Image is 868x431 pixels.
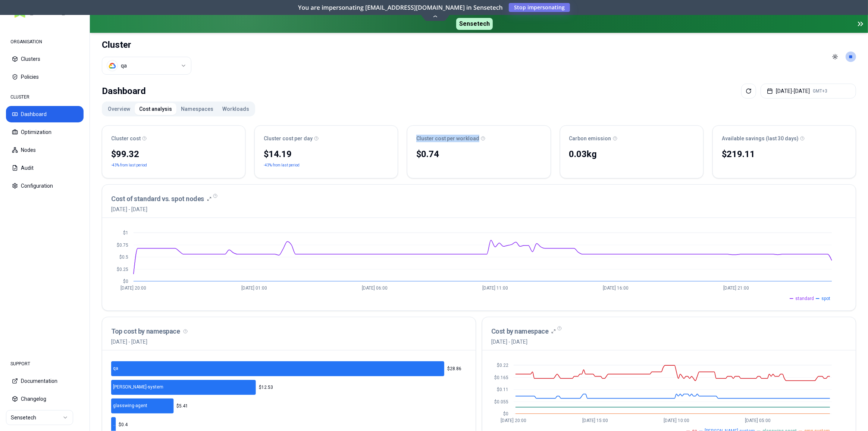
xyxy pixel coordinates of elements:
[416,148,541,160] div: $0.74
[121,62,127,69] div: qa
[111,148,236,160] div: $99.32
[123,279,128,284] tspan: $0
[501,418,527,424] tspan: [DATE] 20:00
[111,194,204,204] h3: Cost of standard vs. spot nodes
[6,142,84,158] button: Nodes
[482,285,508,291] tspan: [DATE] 11:00
[503,411,508,416] tspan: $0
[6,34,84,49] div: ORGANISATION
[722,135,847,142] div: Available savings (last 30 days)
[102,57,191,75] button: Select a value
[264,135,389,142] div: Cluster cost per day
[6,373,84,389] button: Documentation
[497,387,508,392] tspan: $0.11
[6,178,84,194] button: Configuration
[6,391,84,407] button: Changelog
[111,135,236,142] div: Cluster cost
[664,418,689,424] tspan: [DATE] 10:00
[176,103,218,115] button: Namespaces
[795,296,814,302] span: standard
[117,267,128,272] tspan: $0.25
[102,39,191,51] h1: Cluster
[119,254,128,260] tspan: $0.5
[6,90,84,104] div: CLUSTER
[111,206,211,213] span: [DATE] - [DATE]
[491,338,556,346] span: [DATE] - [DATE]
[362,285,388,291] tspan: [DATE] 06:00
[135,103,176,115] button: Cost analysis
[264,148,389,160] div: $14.19
[6,69,84,85] button: Policies
[821,296,830,302] span: spot
[6,106,84,122] button: Dashboard
[117,243,128,248] tspan: $0.75
[111,326,467,337] h3: Top cost by namespace
[582,418,608,424] tspan: [DATE] 15:00
[111,338,467,346] p: [DATE] - [DATE]
[722,148,847,160] div: $219.11
[264,162,300,169] p: -43% from last period
[103,103,135,115] button: Overview
[745,418,771,424] tspan: [DATE] 05:00
[761,84,856,99] button: [DATE]-[DATE]GMT+3
[123,230,128,235] tspan: $1
[491,326,548,337] h3: Cost by namespace
[6,124,84,140] button: Optimization
[456,18,493,30] span: Sensetech
[102,84,146,99] div: Dashboard
[218,103,254,115] button: Workloads
[494,375,508,380] tspan: $0.165
[569,148,694,160] div: 0.03 kg
[111,162,147,169] p: -43% from last period
[109,62,116,69] img: gcp
[6,160,84,176] button: Audit
[6,356,84,371] div: SUPPORT
[813,88,827,94] span: GMT+3
[494,399,508,405] tspan: $0.055
[120,285,146,291] tspan: [DATE] 20:00
[569,135,694,142] div: Carbon emission
[6,51,84,67] button: Clusters
[241,285,267,291] tspan: [DATE] 01:00
[723,285,749,291] tspan: [DATE] 21:00
[603,285,629,291] tspan: [DATE] 16:00
[497,363,508,368] tspan: $0.22
[416,135,541,142] div: Cluster cost per workload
